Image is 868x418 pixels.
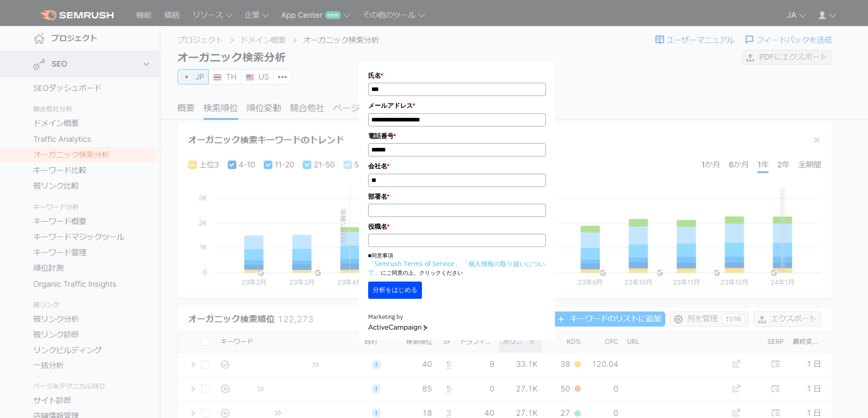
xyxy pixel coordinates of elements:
div: Marketing by [368,312,546,322]
label: 会社名 [368,161,546,171]
label: 部署名 [368,191,546,201]
label: メールアドレス [368,101,546,111]
p: ■同意事項 にご同意の上、クリックください [368,252,546,277]
label: 電話番号 [368,131,546,141]
label: 氏名 [368,71,546,81]
label: 役職名 [368,222,546,232]
button: 分析をはじめる [368,282,422,299]
a: 「個人情報の取り扱いについて」 [368,259,545,277]
a: 「Semrush Terms of Service」 [368,259,461,268]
